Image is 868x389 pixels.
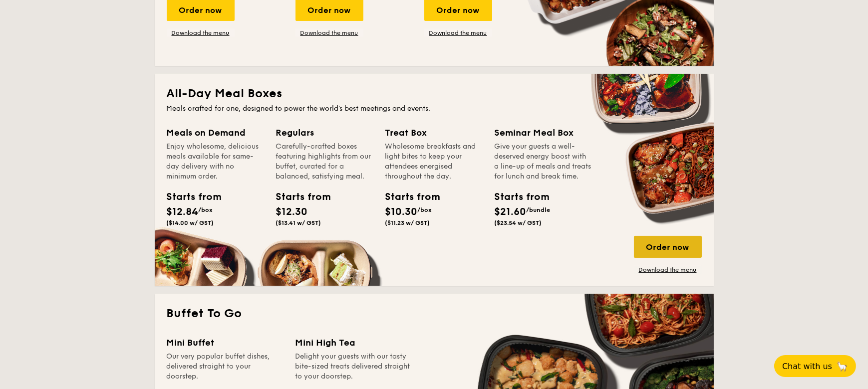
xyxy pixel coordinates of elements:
[276,142,373,182] div: Carefully-crafted boxes featuring highlights from our buffet, curated for a balanced, satisfying ...
[276,126,373,140] div: Regulars
[167,352,284,382] div: Our very popular buffet dishes, delivered straight to your doorstep.
[634,236,702,258] div: Order now
[424,29,492,37] a: Download the menu
[495,126,592,140] div: Seminar Meal Box
[385,206,418,218] span: $10.30
[527,206,551,213] span: /bundle
[495,190,540,204] div: Starts from
[167,126,264,140] div: Meals on Demand
[782,362,832,371] span: Chat with us
[276,219,321,226] span: ($13.41 w/ GST)
[634,266,702,274] a: Download the menu
[167,86,702,102] h2: All-Day Meal Boxes
[495,219,542,226] span: ($23.54 w/ GST)
[276,190,321,204] div: Starts from
[167,190,212,204] div: Starts from
[418,206,432,213] span: /box
[167,29,235,37] a: Download the menu
[295,352,412,382] div: Delight your guests with our tasty bite-sized treats delivered straight to your doorstep.
[385,142,483,182] div: Wholesome breakfasts and light bites to keep your attendees energised throughout the day.
[199,206,213,213] span: /box
[167,219,214,226] span: ($14.00 w/ GST)
[774,355,856,377] button: Chat with us🦙
[276,206,308,218] span: $12.30
[385,190,430,204] div: Starts from
[167,336,284,350] div: Mini Buffet
[167,206,199,218] span: $12.84
[295,29,363,37] a: Download the menu
[167,142,264,182] div: Enjoy wholesome, delicious meals available for same-day delivery with no minimum order.
[295,336,412,350] div: Mini High Tea
[495,142,592,182] div: Give your guests a well-deserved energy boost with a line-up of meals and treats for lunch and br...
[495,206,527,218] span: $21.60
[167,104,702,114] div: Meals crafted for one, designed to power the world's best meetings and events.
[385,126,483,140] div: Treat Box
[836,361,848,372] span: 🦙
[167,306,702,322] h2: Buffet To Go
[385,219,430,226] span: ($11.23 w/ GST)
